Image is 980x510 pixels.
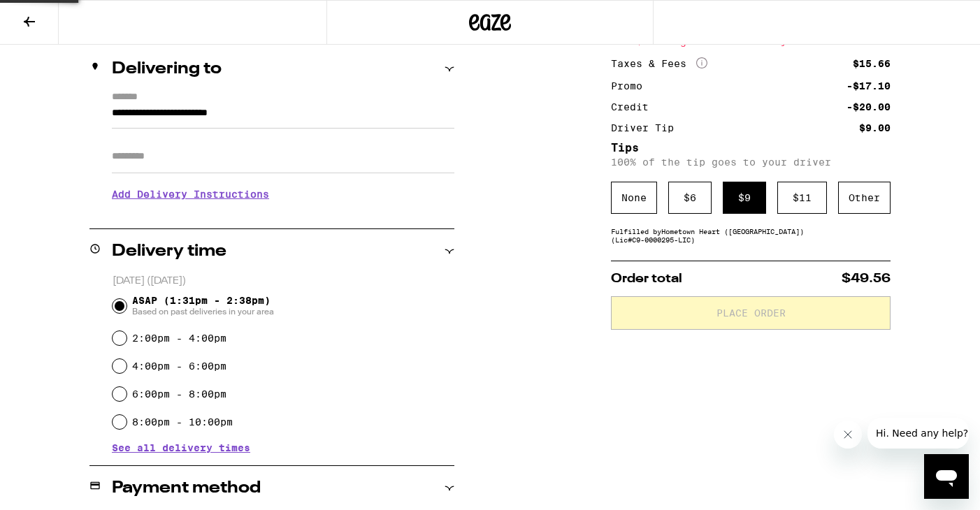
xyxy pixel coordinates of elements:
label: 8:00pm - 10:00pm [132,416,233,428]
label: 2:00pm - 4:00pm [132,333,226,344]
h2: Delivering to [112,61,222,78]
iframe: Close message [834,421,862,449]
div: None [611,182,657,214]
span: Order total [611,272,682,285]
iframe: Button to launch messaging window [924,454,969,499]
h2: Payment method [112,480,261,497]
span: ASAP (1:31pm - 2:38pm) [132,295,274,317]
div: $15.66 [853,59,891,68]
div: $9.00 [859,123,891,133]
span: $49.56 [842,272,891,285]
label: 4:00pm - 6:00pm [132,360,226,372]
p: 100% of the tip goes to your driver [611,156,891,168]
button: Place Order [611,296,891,330]
div: $ 11 [777,182,827,214]
div: Promo [611,81,652,91]
h3: Add Delivery Instructions [112,178,454,210]
span: Based on past deliveries in your area [132,306,274,317]
h5: Tips [611,143,891,154]
p: We'll contact you at [PHONE_NUMBER] when we arrive [112,210,454,221]
div: Fulfilled by Hometown Heart ([GEOGRAPHIC_DATA]) (Lic# C9-0000295-LIC ) [611,227,891,244]
span: Place Order [716,308,786,318]
div: Other [838,182,891,214]
div: $ 9 [723,182,766,214]
h2: Delivery time [112,243,226,260]
div: Taxes & Fees [611,57,707,70]
p: [DATE] ([DATE]) [113,275,454,288]
div: Add $75 to get free delivery! [611,36,891,46]
label: 6:00pm - 8:00pm [132,388,226,400]
iframe: Message from company [867,418,969,449]
div: Credit [611,102,658,112]
div: Driver Tip [611,123,684,133]
div: $ 6 [668,182,712,214]
div: -$20.00 [846,102,891,112]
button: See all delivery times [112,443,250,453]
div: -$17.10 [846,81,891,91]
